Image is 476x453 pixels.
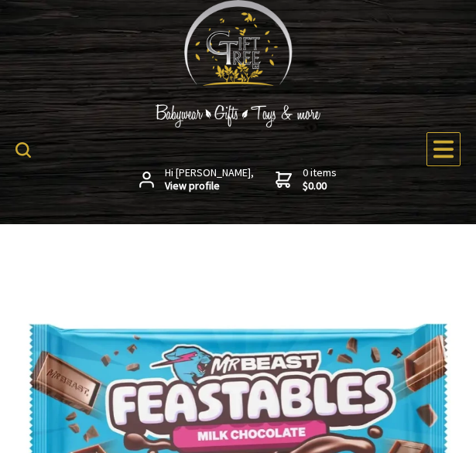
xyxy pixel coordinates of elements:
[165,179,254,193] strong: View profile
[165,166,254,193] span: Hi [PERSON_NAME],
[303,179,337,193] strong: $0.00
[303,165,337,193] span: 0 items
[122,104,354,128] img: Babywear - Gifts - Toys & more
[15,142,31,158] img: product search
[276,166,337,193] a: 0 items$0.00
[139,166,254,193] a: Hi [PERSON_NAME],View profile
